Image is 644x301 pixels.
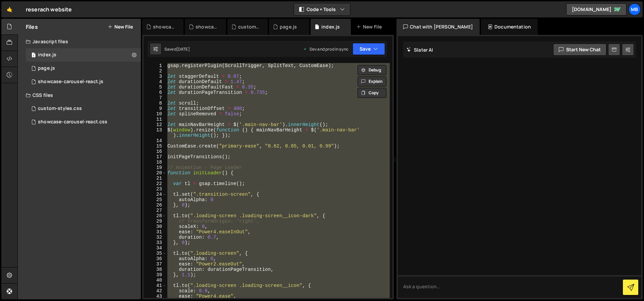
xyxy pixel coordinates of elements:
div: Dev and prod in sync [303,46,348,52]
div: 16 [144,149,166,154]
div: Documentation [481,19,538,35]
div: CSS files [18,88,141,102]
div: 34 [144,245,166,251]
div: 35 [144,251,166,256]
div: 20 [144,170,166,176]
div: reserach website [26,5,72,13]
div: index.js [321,23,340,30]
div: 8 [144,101,166,106]
div: 3 [144,74,166,79]
button: Save [353,43,385,55]
div: 2 [144,68,166,74]
button: Code + Tools [294,3,350,15]
div: showcase-carousel-react.js [153,23,175,30]
div: 21 [144,176,166,181]
div: 18 [144,160,166,165]
div: showcase-carousel-react.css [196,23,218,30]
h2: Slater AI [407,47,433,53]
div: 6 [144,90,166,95]
div: 12 [144,122,166,127]
div: 41 [144,283,166,288]
div: New File [356,23,384,30]
div: 37 [144,261,166,267]
div: 26 [144,202,166,208]
div: 25 [144,197,166,202]
div: 38 [144,267,166,272]
div: 27 [144,208,166,213]
div: 32 [144,235,166,240]
div: 22 [144,181,166,186]
div: page.js [280,23,297,30]
div: 42 [144,288,166,294]
div: 13 [144,127,166,138]
div: 7 [144,95,166,101]
div: 17 [144,154,166,160]
div: page.js [38,65,55,71]
div: 10476/45223.js [26,75,141,88]
a: [DOMAIN_NAME] [566,3,627,15]
div: 10476/45224.css [26,115,141,129]
div: 1 [144,63,166,68]
div: showcase-carousel-react.js [38,79,103,85]
a: MB [629,3,641,15]
div: custom-styles.css [38,106,82,112]
div: 10 [144,111,166,117]
div: custom-styles.css [238,23,260,30]
div: Chat with [PERSON_NAME] [396,19,480,35]
div: [DATE] [176,46,190,52]
div: 30 [144,224,166,229]
div: 36 [144,256,166,261]
div: 5 [144,84,166,90]
button: New File [108,24,133,29]
div: 29 [144,219,166,224]
div: 40 [144,278,166,283]
button: Debug [358,65,386,75]
div: 10476/38631.css [26,102,141,115]
div: 39 [144,272,166,278]
button: Start new chat [553,44,606,56]
div: 10476/23772.js [26,62,141,75]
button: Copy [358,88,386,98]
div: Javascript files [18,35,141,48]
h2: Files [26,23,38,31]
button: Explain [358,76,386,86]
div: 23 [144,186,166,192]
div: 14 [144,138,166,143]
div: 9 [144,106,166,111]
div: 10476/23765.js [26,48,141,62]
a: 🤙 [1,1,18,17]
div: 11 [144,117,166,122]
div: showcase-carousel-react.css [38,119,107,125]
span: 1 [32,53,36,58]
div: index.js [38,52,56,58]
div: 43 [144,294,166,299]
div: 33 [144,240,166,245]
div: 15 [144,143,166,149]
div: 28 [144,213,166,219]
div: 19 [144,165,166,170]
div: Saved [164,46,190,52]
div: 24 [144,192,166,197]
div: 31 [144,229,166,235]
div: 4 [144,79,166,84]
